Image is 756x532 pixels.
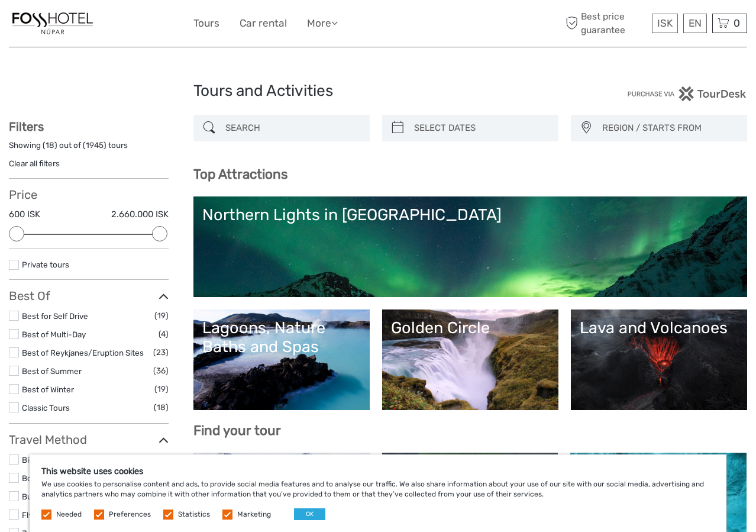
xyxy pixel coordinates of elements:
a: Bus [22,492,36,501]
b: Top Attractions [193,166,287,182]
button: REGION / STARTS FROM [597,118,741,138]
label: 2.660.000 ISK [111,208,169,221]
strong: Filters [9,120,44,134]
span: (8) [157,453,169,466]
label: 1945 [86,140,104,151]
a: Tours [193,15,219,32]
span: (18) [154,401,169,414]
a: Boat [22,473,39,483]
label: Preferences [109,510,151,520]
a: Northern Lights in [GEOGRAPHIC_DATA] [202,205,738,288]
a: Car rental [240,15,287,32]
label: 600 ISK [9,208,40,221]
a: Best of Winter [22,385,74,394]
label: Statistics [178,510,210,520]
h1: Tours and Activities [193,82,563,101]
span: (19) [154,382,169,396]
a: More [307,15,338,32]
span: 0 [732,17,742,29]
div: Lava and Volcanoes [580,318,738,337]
a: Private tours [22,260,69,269]
label: Needed [56,510,82,520]
button: Open LiveChat chat widget [136,18,150,33]
span: (36) [153,364,169,378]
span: (4) [159,327,169,341]
div: EN [683,14,707,33]
b: Find your tour [193,423,281,439]
a: Best of Multi-Day [22,330,86,339]
a: Golden Circle [391,318,550,401]
span: (19) [154,309,169,323]
div: Lagoons, Nature Baths and Spas [202,318,361,357]
input: SELECT DATES [409,118,553,138]
input: SEARCH [221,118,364,138]
img: PurchaseViaTourDesk.png [627,86,747,101]
button: OK [294,508,325,520]
a: Clear all filters [9,159,60,168]
div: Northern Lights in [GEOGRAPHIC_DATA] [202,205,738,224]
a: Bicycle [22,455,48,465]
a: Best of Reykjanes/Eruption Sites [22,348,144,357]
label: Marketing [237,510,271,520]
a: Best for Self Drive [22,311,88,321]
h5: This website uses cookies [41,466,715,476]
img: 1333-8f52415d-61d8-4a52-9a0c-13b3652c5909_logo_small.jpg [9,9,96,38]
label: 18 [46,140,54,151]
a: Classic Tours [22,403,70,412]
a: Best of Summer [22,366,82,376]
h3: Price [9,188,169,202]
a: Flying [22,510,44,520]
div: Golden Circle [391,318,550,337]
a: Lava and Volcanoes [580,318,738,401]
span: ISK [657,17,673,29]
div: Showing ( ) out of ( ) tours [9,140,169,158]
h3: Best Of [9,289,169,303]
h3: Travel Method [9,433,169,447]
a: Lagoons, Nature Baths and Spas [202,318,361,401]
p: We're away right now. Please check back later! [17,21,134,30]
div: We use cookies to personalise content and ads, to provide social media features and to analyse ou... [30,454,726,532]
span: (23) [153,346,169,359]
span: Best price guarantee [563,10,649,36]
